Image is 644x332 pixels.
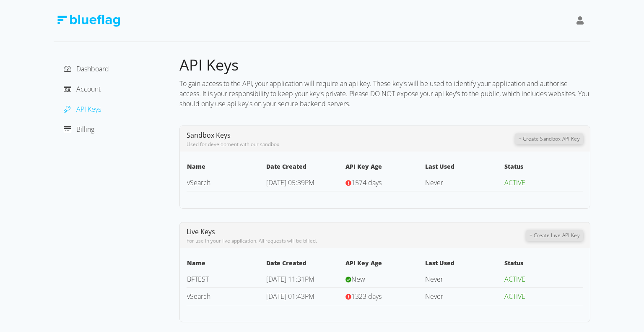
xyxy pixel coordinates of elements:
[57,15,120,27] img: Blue Flag Logo
[187,141,515,148] div: Used for development with our sandbox.
[187,292,210,301] a: vSearch
[425,274,443,284] span: Never
[179,55,239,75] span: API Keys
[515,133,583,144] button: + Create Sandbox API Key
[64,64,109,73] a: Dashboard
[526,230,583,241] button: + Create Live API Key
[187,237,526,245] div: For use in your live application. All requests will be billed.
[504,292,525,301] span: ACTIVE
[187,178,210,187] a: vSearch
[64,84,101,94] a: Account
[76,105,101,114] span: API Keys
[345,258,424,271] th: API Key Age
[351,274,365,284] span: New
[351,292,382,301] span: 1323 days
[187,227,215,236] span: Live Keys
[187,131,231,140] span: Sandbox Keys
[504,274,525,284] span: ACTIVE
[266,162,345,174] th: Date Created
[351,178,382,187] span: 1574 days
[504,162,583,174] th: Status
[266,292,314,301] span: [DATE] 01:43PM
[187,258,266,271] th: Name
[187,274,209,284] a: BFTEST
[76,84,101,94] span: Account
[425,258,504,271] th: Last Used
[345,162,424,174] th: API Key Age
[266,274,314,284] span: [DATE] 11:31PM
[187,162,266,174] th: Name
[266,258,345,271] th: Date Created
[64,105,101,114] a: API Keys
[64,125,94,134] a: Billing
[266,178,314,187] span: [DATE] 05:39PM
[425,292,443,301] span: Never
[504,258,583,271] th: Status
[179,75,590,112] div: To gain access to the API, your application will require an api key. These key's will be used to ...
[504,178,525,187] span: ACTIVE
[425,178,443,187] span: Never
[425,162,504,174] th: Last Used
[76,64,109,73] span: Dashboard
[76,125,94,134] span: Billing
